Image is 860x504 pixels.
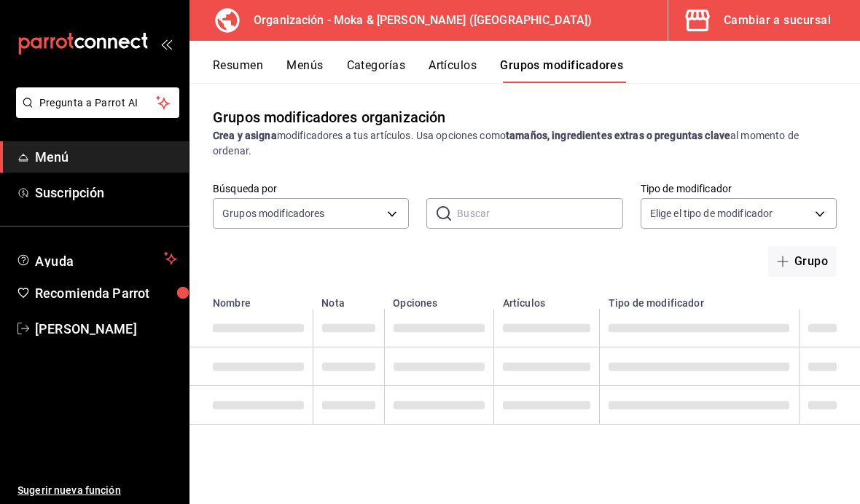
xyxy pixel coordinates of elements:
div: Cambiar a sucursal [724,10,831,31]
th: Nota [313,288,384,309]
strong: Crea y asigna [213,130,277,141]
button: Grupos modificadores [500,58,623,83]
span: Grupos modificadores [222,206,325,221]
span: Sugerir nueva función [17,483,177,498]
button: Pregunta a Parrot AI [16,87,179,118]
span: Recomienda Parrot [35,283,177,303]
table: simple table [189,288,860,425]
button: Resumen [213,58,263,83]
button: Grupo [768,246,837,277]
span: Pregunta a Parrot AI [39,95,157,111]
span: Elige el tipo de modificador [650,206,773,221]
th: Artículos [494,288,600,309]
span: Ayuda [35,250,158,267]
label: Tipo de modificador [641,184,837,194]
button: Categorías [347,58,406,83]
h3: Organización - Moka & [PERSON_NAME] ([GEOGRAPHIC_DATA]) [242,12,592,29]
span: Menú [35,147,177,167]
button: Artículos [429,58,477,83]
button: Menús [286,58,323,83]
th: Tipo de modificador [600,288,799,309]
label: Búsqueda por [213,184,409,194]
span: Suscripción [35,183,177,202]
div: navigation tabs [213,58,860,83]
span: [PERSON_NAME] [35,319,177,339]
th: Opciones [384,288,493,309]
button: open_drawer_menu [160,38,172,50]
input: Buscar [457,199,622,228]
div: modificadores a tus artículos. Usa opciones como al momento de ordenar. [213,128,837,159]
div: Grupos modificadores organización [213,106,445,128]
strong: tamaños, ingredientes extras o preguntas clave [506,130,730,141]
th: Nombre [189,288,313,309]
a: Pregunta a Parrot AI [10,106,179,121]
